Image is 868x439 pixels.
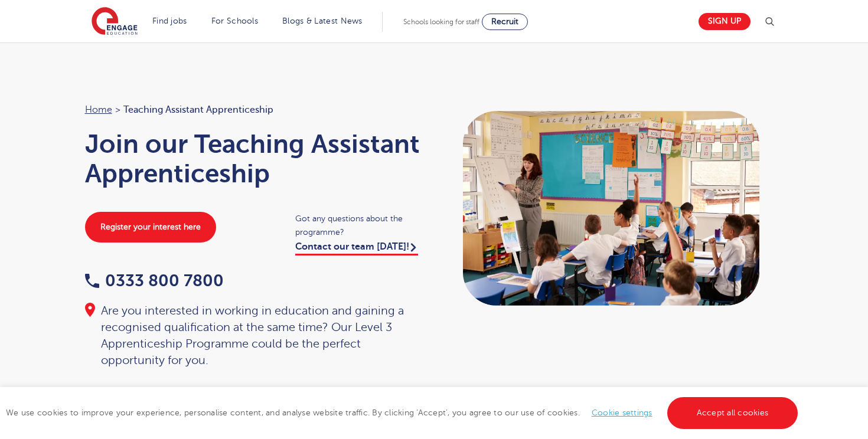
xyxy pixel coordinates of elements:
a: Recruit [482,14,528,30]
a: Home [85,104,112,115]
a: Find jobs [152,17,187,25]
a: Sign up [699,13,750,30]
span: Schools looking for staff [403,18,479,26]
a: Blogs & Latest News [282,17,363,25]
a: Register your interest here [85,212,216,243]
span: Got any questions about the programme? [295,212,422,239]
span: Recruit [491,17,518,26]
a: Accept all cookies [667,397,798,429]
div: Are you interested in working in education and gaining a recognised qualification at the same tim... [85,303,423,369]
h1: Join our Teaching Assistant Apprenticeship [85,129,423,188]
a: Contact our team [DATE]! [295,241,418,255]
span: Teaching Assistant Apprenticeship [123,102,273,117]
span: > [115,104,120,115]
span: We use cookies to improve your experience, personalise content, and analyse website traffic. By c... [6,408,801,417]
a: Cookie settings [592,408,652,417]
a: 0333 800 7800 [85,271,224,290]
a: For Schools [211,17,258,25]
nav: breadcrumb [85,102,423,117]
img: Engage Education [92,7,138,37]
